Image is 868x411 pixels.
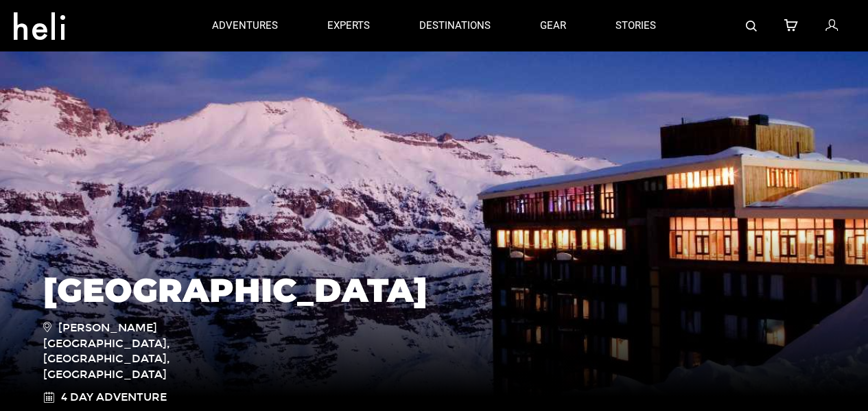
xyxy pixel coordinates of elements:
[43,319,239,383] span: [PERSON_NAME][GEOGRAPHIC_DATA], [GEOGRAPHIC_DATA], [GEOGRAPHIC_DATA]
[419,19,491,33] p: destinations
[746,21,757,32] img: search-bar-icon.svg
[212,19,278,33] p: adventures
[43,272,825,309] h1: [GEOGRAPHIC_DATA]
[61,390,167,406] span: 4 Day Adventure
[327,19,370,33] p: experts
